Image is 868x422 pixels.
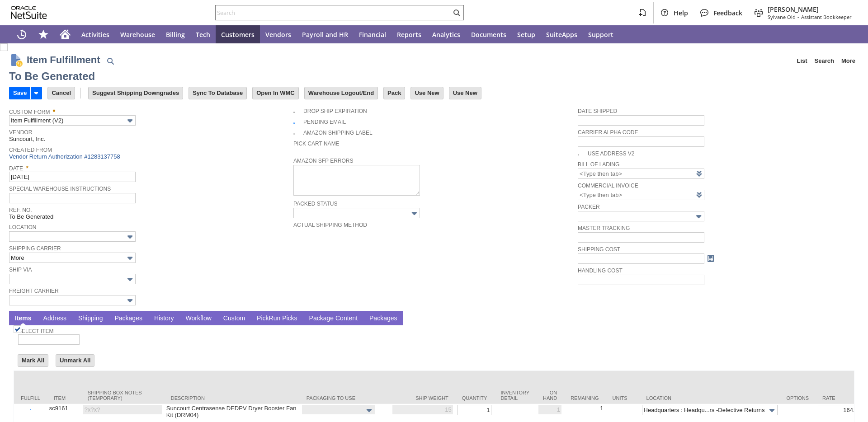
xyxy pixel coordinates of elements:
div: To Be Generated [9,69,95,84]
div: Remaining [571,395,599,401]
a: Bill Of Lading [578,161,619,168]
span: S [78,314,82,322]
div: Ship Weight [397,395,448,401]
span: Billing [166,30,185,39]
a: Amazon Shipping Label [303,130,373,136]
input: Cancel [48,87,75,99]
a: Custom Form [9,109,50,115]
span: Assistant Bookkeeper [801,14,852,20]
img: More Options [125,253,135,263]
svg: Home [60,29,71,40]
input: Item Fulfillment (V2) [9,115,136,126]
input: <Type then tab> [578,169,704,179]
a: Packed Status [293,201,337,207]
a: Shipping [76,314,105,323]
span: C [223,314,228,322]
a: Special Warehouse Instructions [9,186,111,192]
a: Carrier Alpha Code [578,129,638,136]
a: Unrolled view on [843,313,854,324]
a: Calculate [706,253,716,263]
a: Support [583,25,619,43]
input: Pack [384,87,405,99]
img: More Options [409,208,420,219]
div: Shipping Box Notes (Temporary) [88,390,157,401]
input: Headquarters : Headquarters -Defective Returns [642,405,778,415]
input: Sync To Database [189,87,246,99]
h1: Item Fulfillment [27,52,100,67]
span: Activities [81,30,109,39]
a: Use Address V2 [588,150,634,157]
input: Use New [449,87,481,99]
span: Sylvane Old [768,14,796,20]
div: Options [787,395,809,401]
input: Save [9,87,30,99]
span: Setup [517,30,535,39]
svg: Search [451,7,462,18]
a: Vendors [260,25,297,43]
div: Inventory Detail [500,390,529,401]
input: Warehouse Logout/End [305,87,377,99]
a: Commercial Invoice [578,183,638,189]
a: List [793,54,811,68]
a: Vendor Return Authorization #1283137758 [9,153,120,160]
span: Documents [471,30,506,39]
a: History [152,314,176,323]
a: Location [9,224,36,230]
span: k [266,314,269,322]
a: Analytics [427,25,466,43]
span: e [391,314,394,322]
a: Address [41,314,69,323]
a: More [838,54,859,68]
a: Shipping Cost [578,246,620,253]
a: Financial [354,25,392,43]
span: - [797,14,799,20]
input: Open In WMC [253,87,298,99]
a: Ship Via [9,267,32,273]
a: Activities [76,25,115,43]
a: Billing [160,25,190,43]
a: Amazon SFP Errors [293,158,353,164]
img: More Options [125,232,135,242]
a: Ref. No. [9,207,32,213]
a: Packages [367,314,400,323]
input: More [9,253,136,263]
img: More Options [364,405,374,416]
a: Package Content [307,314,360,323]
span: Feedback [713,9,742,17]
a: Date Shipped [578,108,617,114]
div: On Hand [543,390,557,401]
a: Workflow [184,314,214,323]
span: Payroll and HR [302,30,348,39]
a: Packer [578,204,599,210]
a: Created From [9,147,52,153]
a: Home [54,25,76,43]
a: Documents [466,25,512,43]
img: More Options [125,295,135,306]
div: Units [613,395,633,401]
a: Master Tracking [578,225,630,231]
img: Quick Find [105,56,116,66]
div: Packaging to Use [307,395,383,401]
a: Customers [216,25,260,43]
span: Help [674,9,688,17]
a: Tech [190,25,216,43]
a: Items [13,314,34,323]
input: Fulfill [16,409,45,410]
a: Search [811,54,838,68]
span: SuiteApps [546,30,577,39]
a: Setup [512,25,541,43]
a: Drop Ship Expiration [303,108,367,114]
span: Warehouse [120,30,155,39]
a: Vendor [9,129,32,136]
div: Fulfill [21,395,40,401]
input: Mark All [18,355,48,366]
a: Select Item [18,328,53,334]
input: Suggest Shipping Downgrades [89,87,183,99]
span: Suncourt, Inc. [9,136,45,143]
span: g [327,314,330,322]
a: Freight Carrier [9,288,59,294]
span: Analytics [432,30,460,39]
span: P [114,314,118,322]
span: [PERSON_NAME] [768,5,852,14]
span: I [15,314,17,322]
